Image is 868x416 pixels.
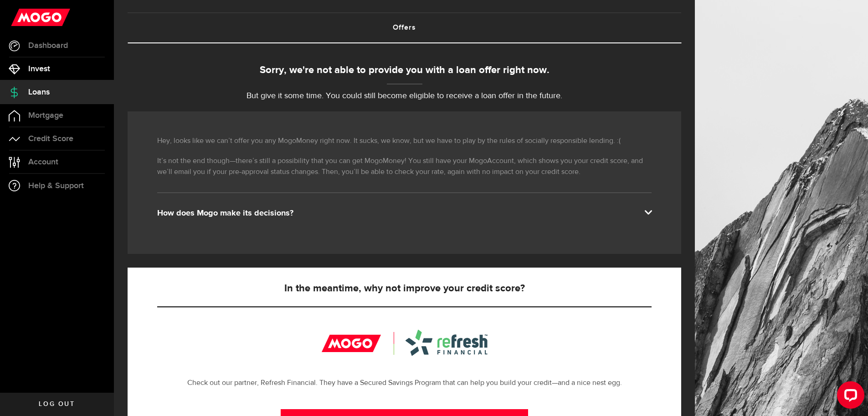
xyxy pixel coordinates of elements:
span: Credit Score [28,135,73,143]
p: But give it some time. You could still become eligible to receive a loan offer in the future. [128,90,681,102]
span: Log out [39,401,75,407]
span: Help & Support [28,182,84,190]
span: Loans [28,88,50,96]
span: Mortgage [28,111,63,120]
a: Offers [128,13,681,42]
p: It’s not the end though—there’s still a possibility that you can get MogoMoney! You still have yo... [157,156,652,178]
span: Dashboard [28,42,68,50]
span: Account [28,158,58,166]
p: Hey, looks like we can’t offer you any MogoMoney right now. It sucks, we know, but we have to pla... [157,136,652,147]
ul: Tabs Navigation [128,12,681,43]
span: Invest [28,65,50,73]
h5: In the meantime, why not improve your credit score? [157,283,652,294]
p: Check out our partner, Refresh Financial. They have a Secured Savings Program that can help you b... [157,378,652,389]
iframe: LiveChat chat widget [830,378,868,416]
div: Sorry, we're not able to provide you with a loan offer right now. [128,63,681,78]
div: How does Mogo make its decisions? [157,208,652,219]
